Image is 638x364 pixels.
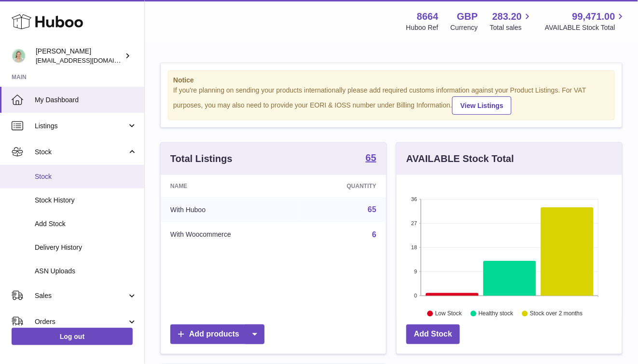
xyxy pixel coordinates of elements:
[414,269,417,274] text: 9
[35,172,137,181] span: Stock
[35,219,137,229] span: Add Stock
[36,47,123,65] div: [PERSON_NAME]
[406,23,439,32] div: Huboo Ref
[170,152,233,165] h3: Total Listings
[35,243,137,252] span: Delivery History
[368,205,376,214] a: 65
[161,197,301,222] td: With Huboo
[479,310,514,317] text: Healthy stock
[457,10,478,23] strong: GBP
[36,56,142,64] span: [EMAIL_ADDRESS][DOMAIN_NAME]
[406,324,460,344] a: Add Stock
[492,10,522,23] span: 283.20
[35,121,127,131] span: Listings
[411,220,417,226] text: 27
[411,244,417,250] text: 18
[35,148,127,157] span: Stock
[35,317,127,326] span: Orders
[411,196,417,202] text: 36
[301,175,386,197] th: Quantity
[35,196,137,205] span: Stock History
[435,310,462,317] text: Low Stock
[173,86,610,115] div: If you're planning on sending your products internationally please add required customs informati...
[372,230,376,239] a: 6
[366,153,376,164] a: 65
[12,49,26,63] img: hello@thefacialcuppingexpert.com
[451,23,478,32] div: Currency
[35,291,127,300] span: Sales
[35,95,137,105] span: My Dashboard
[366,153,376,162] strong: 65
[490,23,533,32] span: Total sales
[417,10,439,23] strong: 8664
[452,96,512,115] a: View Listings
[530,310,583,317] text: Stock over 2 months
[170,324,264,344] a: Add products
[545,23,626,32] span: AVAILABLE Stock Total
[572,10,615,23] span: 99,471.00
[161,222,301,247] td: With Woocommerce
[161,175,301,197] th: Name
[406,152,514,165] h3: AVAILABLE Stock Total
[545,10,626,32] a: 99,471.00 AVAILABLE Stock Total
[414,293,417,298] text: 0
[490,10,533,32] a: 283.20 Total sales
[35,267,137,276] span: ASN Uploads
[173,76,610,85] strong: Notice
[12,328,133,345] a: Log out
